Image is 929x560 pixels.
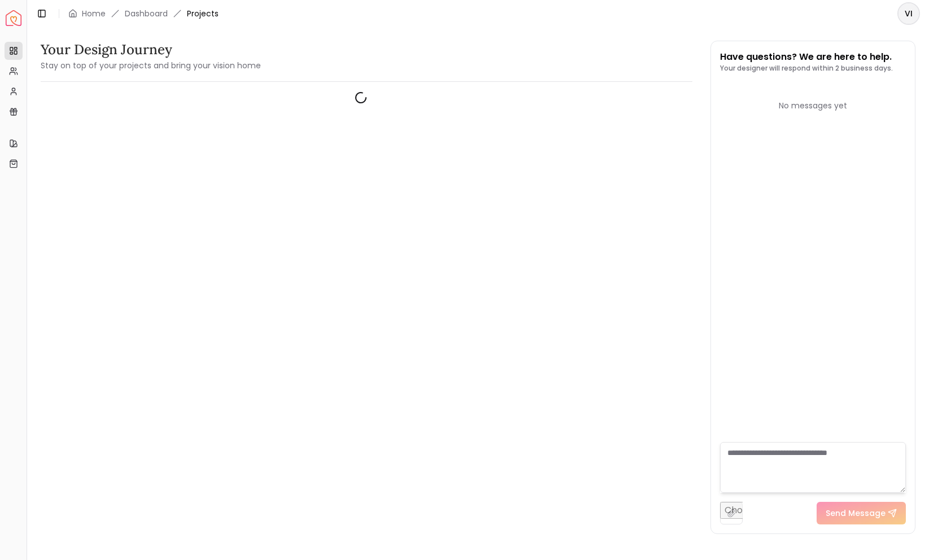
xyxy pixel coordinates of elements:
[187,8,219,19] span: Projects
[6,10,21,26] img: Spacejoy Logo
[41,60,261,71] small: Stay on top of your projects and bring your vision home
[125,8,168,19] a: Dashboard
[720,50,893,64] p: Have questions? We are here to help.
[68,8,219,19] nav: breadcrumb
[6,10,21,26] a: Spacejoy
[897,2,920,25] button: VI
[899,3,919,24] span: VI
[82,8,106,19] a: Home
[41,41,261,59] h3: Your Design Journey
[720,64,893,73] p: Your designer will respond within 2 business days.
[720,100,906,111] div: No messages yet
